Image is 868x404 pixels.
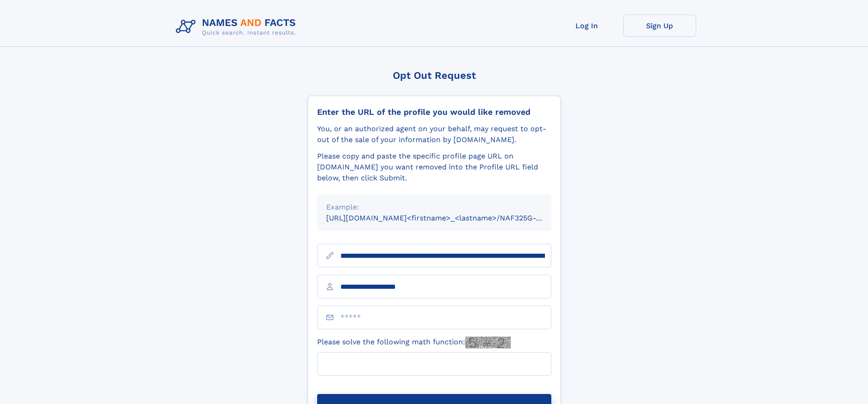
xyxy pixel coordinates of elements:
[317,337,511,348] label: Please solve the following math function:
[326,202,542,213] div: Example:
[623,15,696,37] a: Sign Up
[172,15,303,39] img: Logo Names and Facts
[326,214,569,222] small: [URL][DOMAIN_NAME]<firstname>_<lastname>/NAF325G-xxxxxxxx
[308,70,561,81] div: Opt Out Request
[317,151,551,184] div: Please copy and paste the specific profile page URL on [DOMAIN_NAME] you want removed into the Pr...
[317,123,551,145] div: You, or an authorized agent on your behalf, may request to opt-out of the sale of your informatio...
[550,15,623,37] a: Log In
[317,107,551,117] div: Enter the URL of the profile you would like removed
